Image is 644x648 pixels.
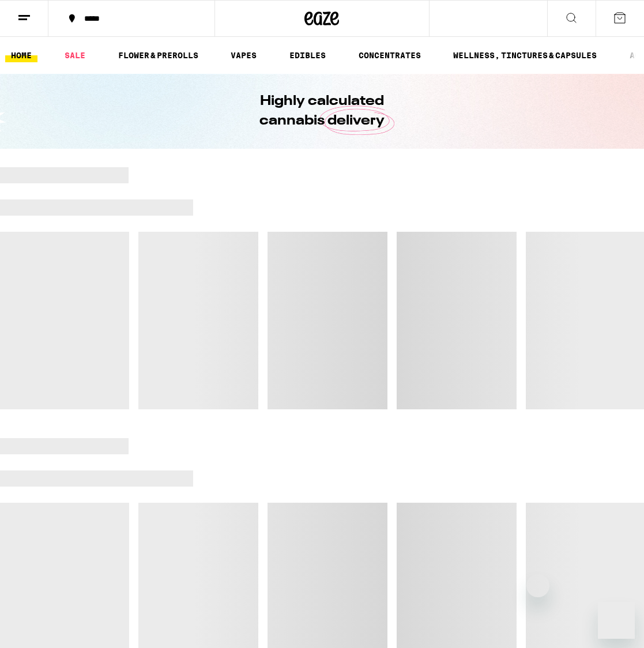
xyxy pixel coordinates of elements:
[227,92,417,131] h1: Highly calculated cannabis delivery
[59,48,91,62] a: SALE
[5,48,37,62] a: HOME
[598,602,635,639] iframe: Button to launch messaging window
[526,574,549,597] iframe: Close message
[225,48,262,62] a: VAPES
[353,48,427,62] a: CONCENTRATES
[112,48,204,62] a: FLOWER & PREROLLS
[284,48,332,62] a: EDIBLES
[447,48,602,62] a: WELLNESS, TINCTURES & CAPSULES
